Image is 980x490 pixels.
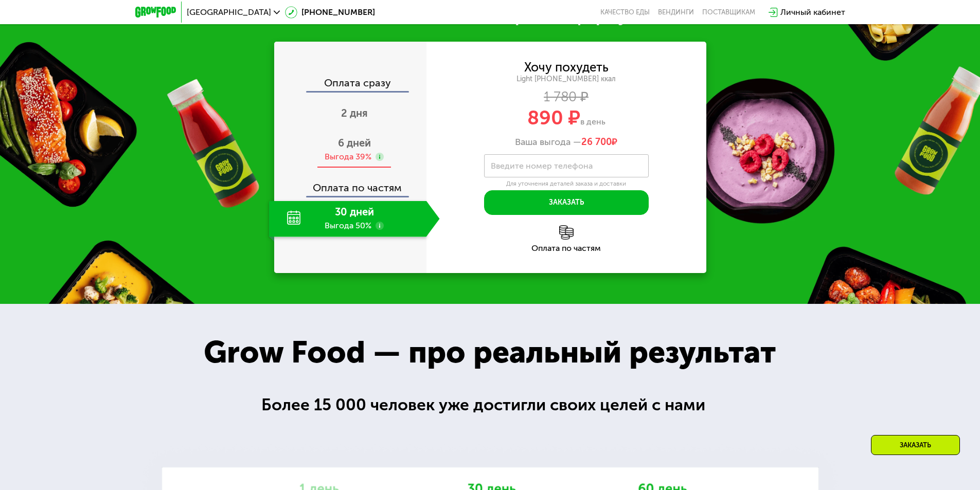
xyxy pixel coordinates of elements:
[426,244,706,252] div: Оплата по частям
[426,92,706,103] div: 1 780 ₽
[426,75,706,84] div: Light [PHONE_NUMBER] ккал
[275,172,426,196] div: Оплата по частям
[524,62,609,73] div: Хочу похудеть
[338,137,371,149] span: 6 дней
[484,180,649,188] div: Для уточнения деталей заказа и доставки
[527,106,580,130] span: 890 ₽
[600,8,650,16] a: Качество еды
[261,392,719,418] div: Более 15 000 человек уже достигли своих целей с нами
[285,6,375,19] a: [PHONE_NUMBER]
[581,136,612,148] span: 26 700
[325,151,371,162] div: Выгода 39%
[484,190,649,215] button: Заказать
[275,78,426,91] div: Оплата сразу
[658,8,694,16] a: Вендинги
[580,117,605,126] span: в день
[780,6,845,19] div: Личный кабинет
[559,225,574,240] img: l6xcnZfty9opOoJh.png
[581,137,617,148] span: ₽
[341,107,368,119] span: 2 дня
[187,8,271,16] span: [GEOGRAPHIC_DATA]
[702,8,755,16] div: поставщикам
[491,163,593,169] label: Введите номер телефона
[181,329,798,375] div: Grow Food — про реальный результат
[871,435,960,455] div: Заказать
[426,137,706,148] div: Ваша выгода —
